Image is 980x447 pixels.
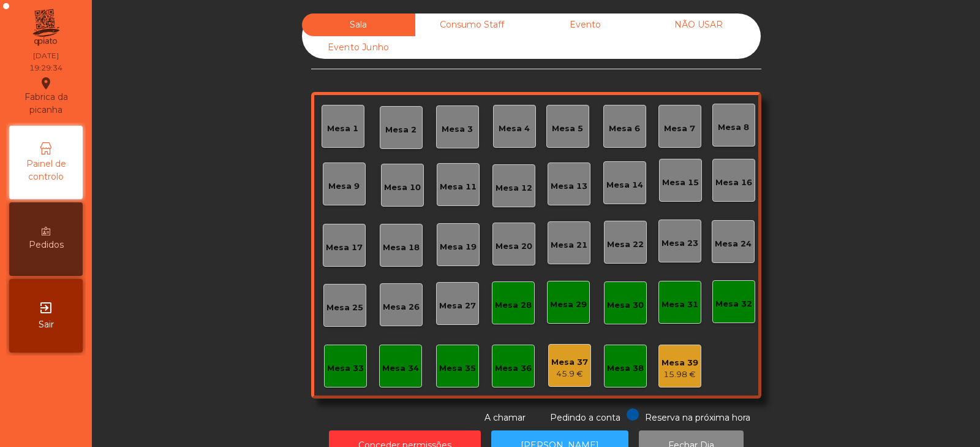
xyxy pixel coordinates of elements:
[551,368,588,380] div: 45.9 €
[484,412,526,423] span: A chamar
[327,123,358,135] div: Mesa 1
[496,240,532,253] div: Mesa 20
[607,362,644,375] div: Mesa 38
[328,180,360,193] div: Mesa 9
[607,299,644,311] div: Mesa 30
[39,76,53,91] i: location_on
[499,123,530,135] div: Mesa 4
[551,239,587,251] div: Mesa 21
[664,123,695,135] div: Mesa 7
[550,412,620,423] span: Pedindo a conta
[715,298,752,310] div: Mesa 32
[440,181,477,193] div: Mesa 11
[606,179,643,191] div: Mesa 14
[439,362,476,375] div: Mesa 35
[609,123,640,135] div: Mesa 6
[550,299,587,311] div: Mesa 29
[440,241,477,253] div: Mesa 19
[642,13,755,36] div: NÃO USAR
[552,123,583,135] div: Mesa 5
[327,362,364,375] div: Mesa 33
[607,239,644,251] div: Mesa 22
[662,177,699,189] div: Mesa 15
[496,182,532,194] div: Mesa 12
[29,63,62,74] div: 19:29:34
[551,356,588,369] div: Mesa 37
[661,237,698,250] div: Mesa 23
[10,76,82,117] div: Fabrica da picanha
[384,181,421,194] div: Mesa 10
[383,301,420,313] div: Mesa 26
[302,36,415,59] div: Evento Junho
[645,412,750,423] span: Reserva na próxima hora
[529,13,642,36] div: Evento
[715,238,752,250] div: Mesa 24
[495,362,532,375] div: Mesa 36
[551,180,587,193] div: Mesa 13
[39,300,53,315] i: exit_to_app
[382,362,419,375] div: Mesa 34
[442,123,473,136] div: Mesa 3
[439,300,476,312] div: Mesa 27
[661,369,698,381] div: 15.98 €
[385,124,417,136] div: Mesa 2
[12,158,80,183] span: Painel de controlo
[383,242,420,254] div: Mesa 18
[31,6,61,49] img: qpiato
[39,318,54,331] span: Sair
[302,13,415,36] div: Sala
[718,121,749,134] div: Mesa 8
[661,299,698,311] div: Mesa 31
[29,239,64,251] span: Pedidos
[715,177,752,189] div: Mesa 16
[415,13,529,36] div: Consumo Staff
[33,50,59,61] div: [DATE]
[495,299,532,311] div: Mesa 28
[326,302,363,314] div: Mesa 25
[326,242,363,254] div: Mesa 17
[661,357,698,369] div: Mesa 39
